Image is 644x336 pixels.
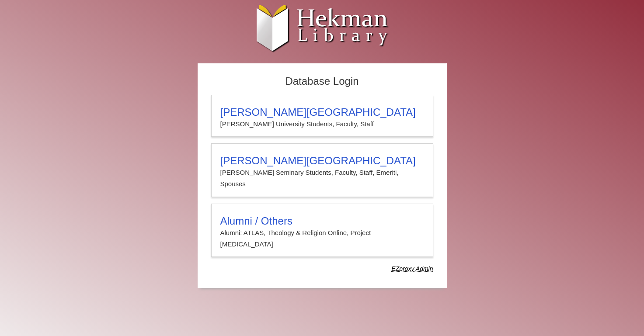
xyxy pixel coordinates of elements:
[220,155,424,167] h3: [PERSON_NAME][GEOGRAPHIC_DATA]
[207,73,438,90] h2: Database Login
[220,106,424,118] h3: [PERSON_NAME][GEOGRAPHIC_DATA]
[220,167,424,190] p: [PERSON_NAME] Seminary Students, Faculty, Staff, Emeriti, Spouses
[220,215,424,227] h3: Alumni / Others
[211,143,433,197] a: [PERSON_NAME][GEOGRAPHIC_DATA][PERSON_NAME] Seminary Students, Faculty, Staff, Emeriti, Spouses
[391,265,433,272] dfn: Use Alumni login
[220,215,424,250] summary: Alumni / OthersAlumni: ATLAS, Theology & Religion Online, Project [MEDICAL_DATA]
[220,227,424,250] p: Alumni: ATLAS, Theology & Religion Online, Project [MEDICAL_DATA]
[211,95,433,137] a: [PERSON_NAME][GEOGRAPHIC_DATA][PERSON_NAME] University Students, Faculty, Staff
[220,118,424,130] p: [PERSON_NAME] University Students, Faculty, Staff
